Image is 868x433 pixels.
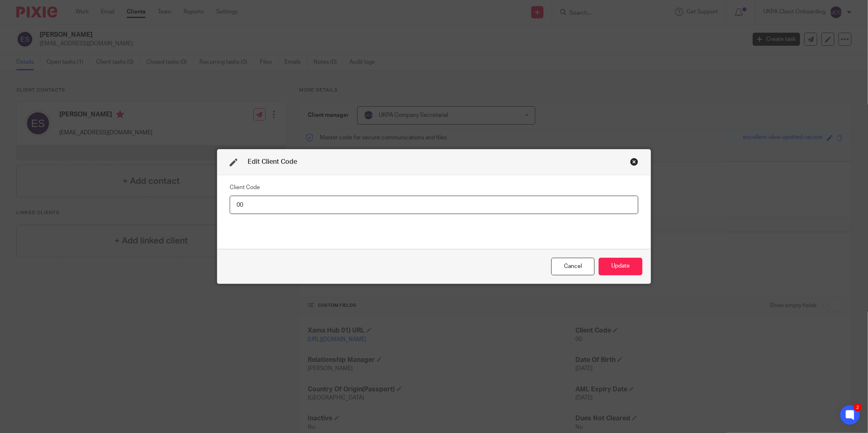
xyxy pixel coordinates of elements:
[551,258,595,275] div: Close this dialog window
[248,158,297,165] span: Edit Client Code
[230,196,638,214] input: Client Code
[630,158,638,166] div: Close this dialog window
[854,403,862,411] div: 2
[599,258,642,275] button: Update
[230,183,260,192] label: Client Code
